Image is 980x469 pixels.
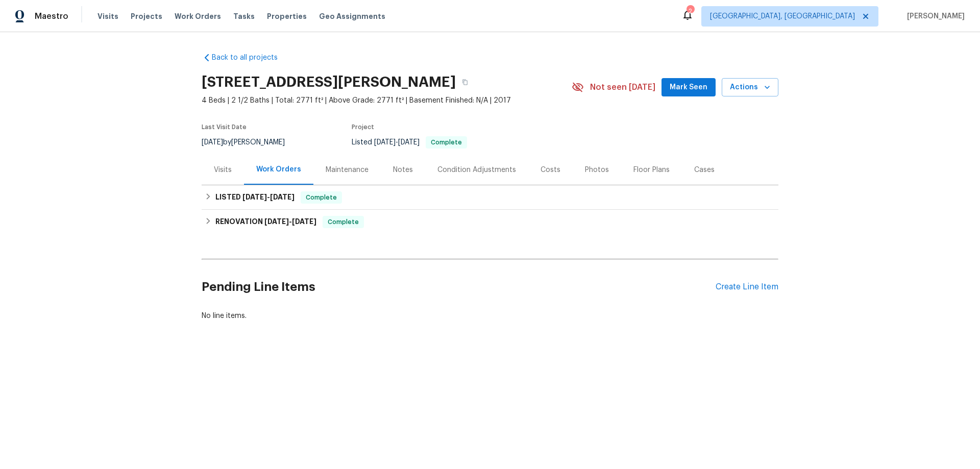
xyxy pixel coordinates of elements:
span: Not seen [DATE] [590,82,655,92]
h2: Pending Line Items [202,263,716,311]
div: Condition Adjustments [437,165,516,175]
button: Actions [722,78,778,97]
div: RENOVATION [DATE]-[DATE]Complete [202,210,778,234]
span: [DATE] [270,193,295,201]
span: [GEOGRAPHIC_DATA], [GEOGRAPHIC_DATA] [710,11,855,21]
span: Work Orders [175,11,221,21]
span: [DATE] [292,218,316,225]
button: Mark Seen [661,78,716,97]
h2: [STREET_ADDRESS][PERSON_NAME] [202,77,456,87]
span: Maestro [35,11,68,21]
div: LISTED [DATE]-[DATE]Complete [202,185,778,210]
span: Geo Assignments [319,11,385,21]
span: [DATE] [242,193,267,201]
div: Visits [214,165,232,175]
h6: LISTED [215,191,295,204]
span: [DATE] [202,139,223,146]
div: Photos [585,165,609,175]
span: Actions [730,81,770,94]
div: by [PERSON_NAME] [202,136,297,149]
span: Complete [302,192,341,203]
span: [DATE] [398,139,420,146]
div: Create Line Item [716,282,778,292]
span: Projects [131,11,162,21]
div: Work Orders [256,164,301,175]
div: 2 [687,6,694,16]
a: Back to all projects [202,53,300,63]
span: Complete [324,217,363,227]
span: Last Visit Date [202,124,247,130]
div: Notes [393,165,413,175]
span: - [264,218,316,225]
span: 4 Beds | 2 1/2 Baths | Total: 2771 ft² | Above Grade: 2771 ft² | Basement Finished: N/A | 2017 [202,95,572,106]
h6: RENOVATION [215,216,316,228]
span: Tasks [233,13,255,20]
span: [DATE] [264,218,289,225]
button: Copy Address [456,73,474,91]
div: No line items. [202,311,778,321]
span: Complete [427,139,466,145]
span: [PERSON_NAME] [903,11,965,21]
span: Project [352,124,374,130]
span: - [374,139,420,146]
div: Floor Plans [633,165,670,175]
span: Properties [267,11,307,21]
div: Costs [541,165,560,175]
span: Visits [97,11,118,21]
span: - [242,193,295,201]
span: Mark Seen [670,81,707,94]
div: Maintenance [326,165,369,175]
div: Cases [694,165,715,175]
span: Listed [352,139,467,146]
span: [DATE] [374,139,396,146]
